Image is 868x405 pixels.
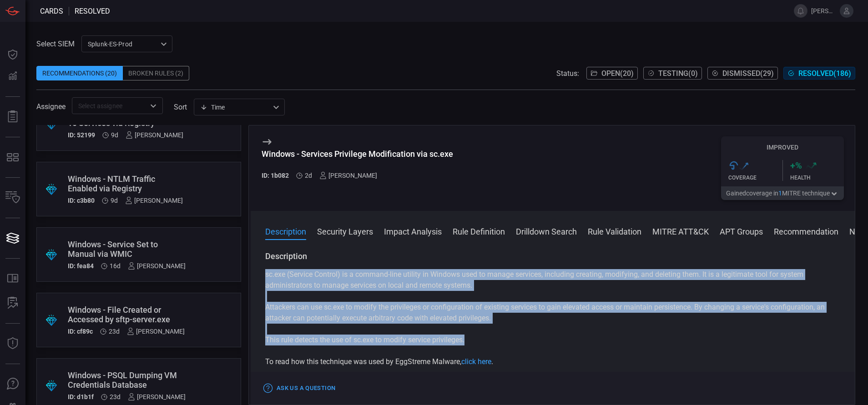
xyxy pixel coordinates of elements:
[2,333,24,355] button: Threat Intelligence
[798,69,851,78] span: Resolved ( 186 )
[601,69,634,78] span: Open ( 20 )
[2,268,24,290] button: Rule Catalog
[262,149,453,159] div: Windows - Services Privilege Modification via sc.exe
[262,172,289,179] h5: ID: 1b082
[516,225,577,236] button: Drilldown Search
[109,328,120,335] span: Sep 21, 2025 11:14 AM
[790,160,802,171] h3: + %
[265,302,840,324] p: Attackers can use sc.exe to modify the privileges or configuration of existing services to gain e...
[586,67,638,80] button: Open(20)
[2,106,24,128] button: Reports
[127,328,185,335] div: [PERSON_NAME]
[75,100,145,111] input: Select assignee
[453,225,505,236] button: Rule Definition
[265,225,306,236] button: Description
[123,66,189,80] div: Broken Rules (2)
[36,102,66,111] span: Assignee
[811,7,836,15] span: [PERSON_NAME].[PERSON_NAME]
[556,69,579,78] span: Status:
[68,197,95,204] h5: ID: c3b80
[265,356,840,367] p: To read how this technique was used by EggStreme Malware, .
[125,197,183,204] div: [PERSON_NAME]
[265,335,840,345] p: This rule detects the use of sc.exe to modify service privileges.
[721,144,844,151] h5: Improved
[40,7,63,15] span: Cards
[200,103,270,112] div: Time
[2,44,24,65] button: Dashboard
[88,40,158,49] p: Splunk-ES-Prod
[2,146,24,168] button: MITRE - Detection Posture
[262,381,338,395] button: Ask Us a Question
[147,100,160,112] button: Open
[128,393,186,400] div: [PERSON_NAME]
[68,393,94,400] h5: ID: d1b1f
[707,67,778,80] button: Dismissed(29)
[68,240,186,259] div: Windows - Service Set to Manual via WMIC
[265,269,840,291] p: sc.exe (Service Control) is a command-line utility in Windows used to manage services, including ...
[2,227,24,249] button: Cards
[643,67,702,80] button: Testing(0)
[721,186,844,200] button: Gainedcoverage in1MITRE technique
[2,373,24,395] button: Ask Us A Question
[720,225,763,236] button: APT Groups
[68,174,183,193] div: Windows - NTLM Traffic Enabled via Registry
[2,187,24,209] button: Inventory
[111,131,118,139] span: Oct 05, 2025 12:55 PM
[317,225,373,236] button: Security Layers
[68,305,185,324] div: Windows - File Created or Accessed by sftp-server.exe
[722,69,774,78] span: Dismissed ( 29 )
[790,175,844,181] div: Health
[75,7,110,15] span: resolved
[774,225,838,236] button: Recommendation
[36,66,123,80] div: Recommendations (20)
[68,328,93,335] h5: ID: cf89c
[588,225,641,236] button: Rule Validation
[128,262,186,270] div: [PERSON_NAME]
[68,131,95,139] h5: ID: 52199
[2,65,24,87] button: Detections
[658,69,698,78] span: Testing ( 0 )
[384,225,442,236] button: Impact Analysis
[319,172,377,179] div: [PERSON_NAME]
[783,67,855,80] button: Resolved(186)
[2,292,24,314] button: ALERT ANALYSIS
[265,251,840,262] h3: Description
[110,262,121,270] span: Sep 28, 2025 9:55 AM
[461,357,491,366] a: click here
[36,40,75,48] label: Select SIEM
[111,197,118,204] span: Oct 05, 2025 12:55 PM
[68,262,94,270] h5: ID: fea84
[778,190,782,197] span: 1
[174,103,187,111] label: sort
[305,172,312,179] span: Oct 12, 2025 2:55 PM
[652,225,709,236] button: MITRE ATT&CK
[68,370,186,390] div: Windows - PSQL Dumping VM Credentials Database
[126,131,183,139] div: [PERSON_NAME]
[728,175,782,181] div: Coverage
[110,393,121,400] span: Sep 21, 2025 11:14 AM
